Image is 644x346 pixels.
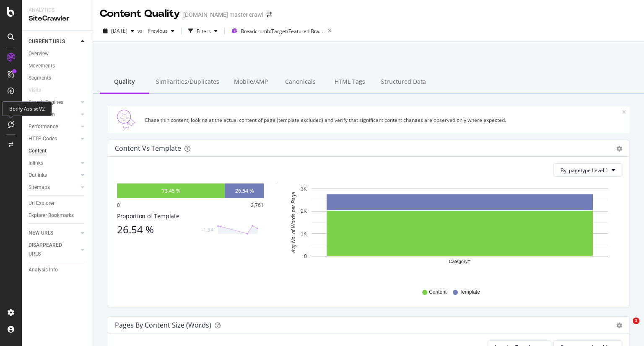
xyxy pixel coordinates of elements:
[202,226,213,233] div: -1.34
[29,147,47,155] div: Content
[304,253,307,259] text: 0
[29,134,78,143] a: HTTP Codes
[29,171,78,180] a: Outlinks
[29,62,55,70] div: Movements
[301,186,307,192] text: 3K
[29,171,47,180] div: Outlinks
[29,49,49,58] div: Overview
[241,28,325,35] span: Breadcrumb: Target/Featured Brands/Grocery Brands/Starbucks
[29,62,87,70] a: Movements
[460,289,480,296] span: Template
[553,163,622,177] button: By: pagetype Level 1
[117,224,197,235] div: 26.54 %
[145,116,622,124] div: Chase thin content, looking at the actual content of page (template excluded) and verify that sig...
[29,122,78,131] a: Performance
[235,187,254,194] div: 26.54 %
[29,211,87,220] a: Explorer Bookmarks
[29,199,55,208] div: Url Explorer
[144,24,178,38] button: Previous
[100,7,180,21] div: Content Quality
[29,241,71,258] div: DISAPPEARED URLS
[325,71,374,94] div: HTML Tags
[29,86,41,95] div: Visits
[29,134,57,143] div: HTTP Codes
[117,201,120,209] div: 0
[29,49,87,58] a: Overview
[29,74,51,83] div: Segments
[29,159,78,168] a: Inlinks
[29,183,50,192] div: Sitemaps
[561,167,608,174] span: By: pagetype Level 1
[286,183,616,281] svg: A chart.
[111,110,141,130] img: Quality
[29,266,87,274] a: Analysis Info
[115,144,181,152] div: Content vs Template
[29,211,74,220] div: Explorer Bookmarks
[615,318,636,338] iframe: Intercom live chat
[374,71,433,94] div: Structured Data
[29,183,78,192] a: Sitemaps
[301,231,307,237] text: 1K
[429,289,447,296] span: Content
[291,192,296,253] text: Avg No. of Words per Page
[2,101,52,116] div: Botify Assist V2
[29,86,49,95] a: Visits
[275,71,325,94] div: Canonicals
[226,71,275,94] div: Mobile/AMP
[29,74,87,83] a: Segments
[29,37,65,46] div: CURRENT URLS
[144,27,168,34] span: Previous
[162,187,180,194] div: 73.45 %
[111,27,127,34] span: 2025 Aug. 11th
[197,28,211,35] div: Filters
[100,71,149,94] div: Quality
[100,24,138,38] button: [DATE]
[29,7,86,14] div: Analytics
[301,209,307,214] text: 2K
[29,241,78,258] a: DISAPPEARED URLS
[29,147,87,155] a: Content
[228,24,325,38] button: Breadcrumb:Target/Featured Brands/Grocery Brands/Starbucks
[29,122,58,131] div: Performance
[29,199,87,208] a: Url Explorer
[29,229,78,238] a: NEW URLS
[149,71,226,94] div: Similarities/Duplicates
[29,98,78,107] a: Search Engines
[633,318,639,324] span: 1
[449,259,471,264] text: Category/*
[251,201,264,209] div: 2,761
[29,229,53,238] div: NEW URLS
[115,321,211,329] div: Pages by Content Size (Words)
[138,27,144,34] span: vs
[117,212,264,220] div: Proportion of Template
[29,98,63,107] div: Search Engines
[29,14,86,23] div: SiteCrawler
[183,10,263,19] div: [DOMAIN_NAME] master crawl
[267,12,272,18] div: arrow-right-arrow-left
[29,266,58,274] div: Analysis Info
[29,159,43,168] div: Inlinks
[616,146,622,152] div: gear
[29,37,78,46] a: CURRENT URLS
[29,110,78,119] a: Distribution
[185,24,221,38] button: Filters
